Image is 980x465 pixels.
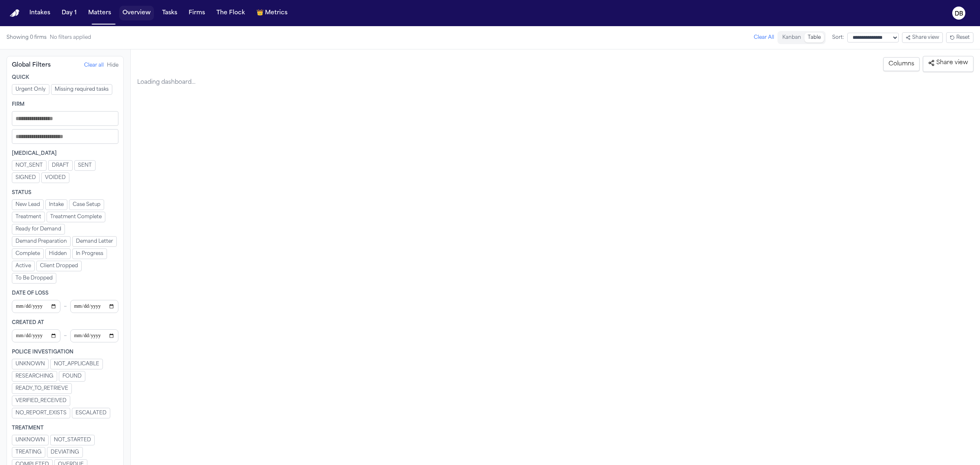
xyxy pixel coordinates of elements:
span: ESCALATED [76,410,107,416]
button: VOIDED [41,172,69,183]
button: DRAFT [48,160,73,171]
button: In Progress [72,248,107,259]
button: New Lead [12,199,44,210]
div: Date of Loss [12,290,118,297]
div: [MEDICAL_DATA] [12,150,118,157]
aside: Filters [7,56,124,458]
span: Showing 0 firms [7,34,47,41]
button: RESEARCHING [12,371,57,382]
div: Police Investigation [12,349,118,355]
span: FOUND [62,373,82,380]
span: NOT_APPLICABLE [54,361,99,367]
button: Clear All [754,34,774,41]
span: No filters applied [50,34,91,41]
button: Complete [12,248,44,259]
button: TREATING [12,447,45,458]
span: – [64,302,67,311]
button: Clear all [84,62,104,69]
button: NOT_APPLICABLE [50,359,103,369]
div: Global Filters [12,61,51,69]
div: Treatment [12,425,118,431]
button: NO_REPORT_EXISTS [12,408,70,418]
span: SENT [78,162,92,169]
span: Hidden [49,250,67,257]
button: SENT [74,160,96,171]
a: The Flock [213,6,248,20]
button: Intakes [26,6,53,20]
button: SIGNED [12,172,40,183]
span: Missing required tasks [55,86,109,93]
button: READY_TO_RETRIEVE [12,383,72,394]
div: Created At [12,320,118,326]
span: READY_TO_RETRIEVE [16,385,68,392]
span: Urgent Only [16,86,46,93]
span: Demand Letter [76,238,113,245]
span: VERIFIED_RECEIVED [16,398,67,404]
span: Case Setup [73,201,100,208]
span: DEVIATING [51,449,79,456]
button: NOT_STARTED [50,435,95,445]
button: FOUND [59,371,85,382]
button: Tasks [159,6,180,20]
button: Matters [85,6,114,20]
button: Demand Letter [72,236,117,247]
span: Intake [49,201,64,208]
button: VERIFIED_RECEIVED [12,396,70,406]
button: Hidden [45,248,71,259]
button: UNKNOWN [12,359,49,369]
button: DEVIATING [47,447,83,458]
span: Sort: [832,34,844,41]
button: Day 1 [58,6,80,20]
span: Ready for Demand [16,226,61,232]
button: crownMetrics [253,6,291,20]
img: Finch Logo [10,9,20,17]
button: NOT_SENT [12,160,47,171]
button: ESCALATED [72,408,110,418]
button: To Be Dropped [12,273,56,284]
span: SIGNED [16,174,36,181]
button: Share view [923,56,973,72]
button: Reset [946,32,973,43]
span: In Progress [76,250,103,257]
button: Firms [185,6,208,20]
span: Client Dropped [40,263,78,269]
button: Case Setup [69,199,104,210]
span: Treatment [16,214,41,220]
span: NO_REPORT_EXISTS [16,410,67,416]
button: Demand Preparation [12,236,71,247]
button: Ready for Demand [12,224,65,235]
button: Kanban [779,33,804,42]
span: Active [16,263,31,269]
select: Sort [847,33,899,42]
button: Hide [107,62,118,69]
span: To Be Dropped [16,275,53,282]
button: Treatment Complete [47,212,105,222]
span: Treatment Complete [50,214,102,220]
button: Table [804,33,824,42]
div: Loading dashboard… [137,78,973,87]
a: Home [10,9,20,17]
div: Quick [12,74,118,81]
span: Complete [16,250,40,257]
button: Overview [119,6,154,20]
button: Active [12,261,35,271]
span: UNKNOWN [16,437,45,443]
button: Client Dropped [36,261,82,271]
button: Columns [883,57,920,71]
span: Share view [928,59,968,67]
span: New Lead [16,201,40,208]
button: Treatment [12,212,45,222]
button: UNKNOWN [12,435,49,445]
div: Status [12,190,118,196]
span: DRAFT [52,162,69,169]
button: Urgent Only [12,84,49,95]
span: NOT_SENT [16,162,43,169]
span: VOIDED [45,174,66,181]
span: Demand Preparation [16,238,67,245]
